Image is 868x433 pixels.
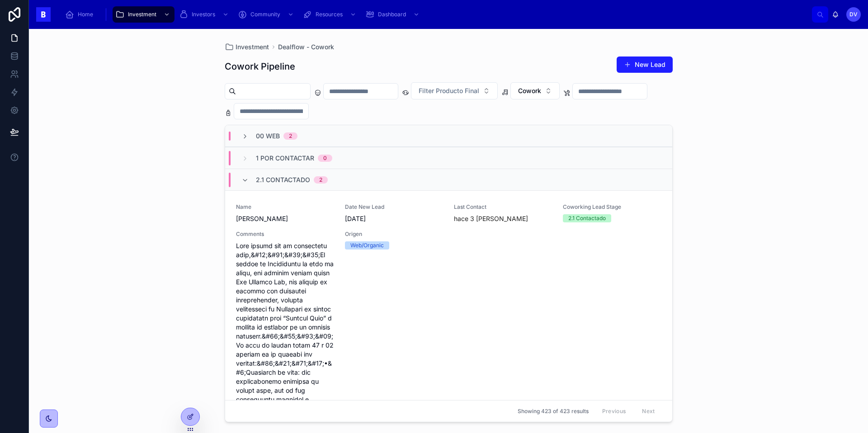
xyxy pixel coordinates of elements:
span: Origen [345,231,443,238]
img: App logo [36,7,51,22]
h1: Cowork Pipeline [225,60,295,73]
span: Comments [236,231,334,238]
button: Select Button [411,82,498,99]
a: Investment [113,6,175,23]
a: Dealflow - Cowork [278,42,334,52]
a: Investment [225,42,269,52]
span: Showing 423 of 423 results [518,408,589,415]
span: 1 Por Contactar [256,154,314,163]
span: Community [250,11,280,18]
span: Home [78,11,93,18]
span: Name [236,203,334,211]
div: 0 [323,155,327,162]
span: Investors [192,11,215,18]
button: Select Button [510,82,560,99]
a: Investors [176,6,233,23]
span: 2.1 Contactado [256,175,310,184]
div: 2 [319,176,322,184]
span: [DATE] [345,214,443,223]
span: Cowork [518,86,541,95]
span: Resources [316,11,343,18]
span: Investment [128,11,156,18]
a: Resources [300,6,361,23]
span: Filter Producto Final [419,86,479,95]
span: Date New Lead [345,203,443,211]
span: [PERSON_NAME] [236,214,334,223]
span: Last Contact [454,203,552,211]
a: Home [62,6,99,23]
p: hace 3 [PERSON_NAME] [454,214,528,223]
span: Investment [236,42,269,52]
div: 2.1 Contactado [568,214,606,222]
span: 00 Web [256,132,280,141]
span: DV [849,11,858,18]
div: scrollable content [58,5,812,24]
div: Web/Organic [350,241,384,249]
div: 2 [289,132,292,140]
span: Coworking Lead Stage [563,203,661,211]
button: New Lead [617,56,673,73]
a: Dashboard [363,6,424,23]
a: Community [235,6,298,23]
span: Dashboard [378,11,406,18]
